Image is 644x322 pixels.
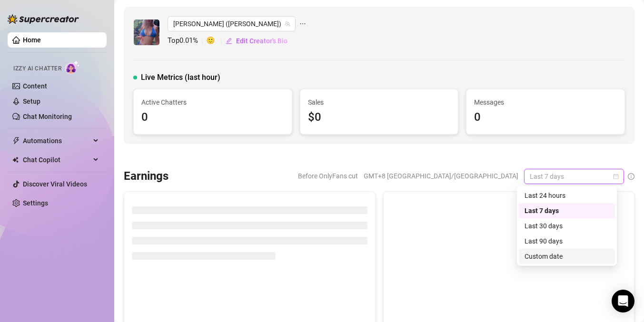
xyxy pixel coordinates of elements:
[519,234,615,249] div: Last 90 days
[236,37,287,45] span: Edit Creator's Bio
[65,60,80,74] img: AI Chatter
[525,236,609,246] div: Last 90 days
[141,108,284,127] div: 0
[308,97,451,107] span: Sales
[23,133,90,148] span: Automations
[124,169,168,184] h3: Earnings
[474,97,617,107] span: Messages
[23,36,41,44] a: Home
[364,169,518,183] span: GMT+8 [GEOGRAPHIC_DATA]/[GEOGRAPHIC_DATA]
[525,190,609,201] div: Last 24 hours
[23,199,48,207] a: Settings
[12,137,20,145] span: thunderbolt
[285,21,290,27] span: team
[226,38,232,44] span: edit
[308,108,451,127] div: $0
[141,97,284,107] span: Active Chatters
[23,82,47,90] a: Content
[8,14,79,24] img: logo-BBDzfeDw.svg
[168,35,206,47] span: Top 0.01 %
[299,16,306,31] span: ellipsis
[628,173,634,180] span: info-circle
[225,33,288,49] button: Edit Creator's Bio
[23,98,40,105] a: Setup
[525,251,609,262] div: Custom date
[12,156,19,163] img: Chat Copilot
[613,174,619,179] span: calendar
[23,180,87,188] a: Discover Viral Videos
[173,17,290,31] span: Jaylie (jaylietori)
[519,188,615,203] div: Last 24 hours
[23,152,90,167] span: Chat Copilot
[13,64,61,73] span: Izzy AI Chatter
[141,72,220,83] span: Live Metrics (last hour)
[525,205,609,216] div: Last 7 days
[23,113,72,120] a: Chat Monitoring
[206,35,225,47] span: 🙂
[530,169,618,184] span: Last 7 days
[474,108,617,127] div: 0
[612,290,634,312] div: Open Intercom Messenger
[134,20,159,45] img: Jaylie
[525,221,609,231] div: Last 30 days
[519,249,615,264] div: Custom date
[519,203,615,218] div: Last 7 days
[519,218,615,234] div: Last 30 days
[298,169,358,183] span: Before OnlyFans cut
